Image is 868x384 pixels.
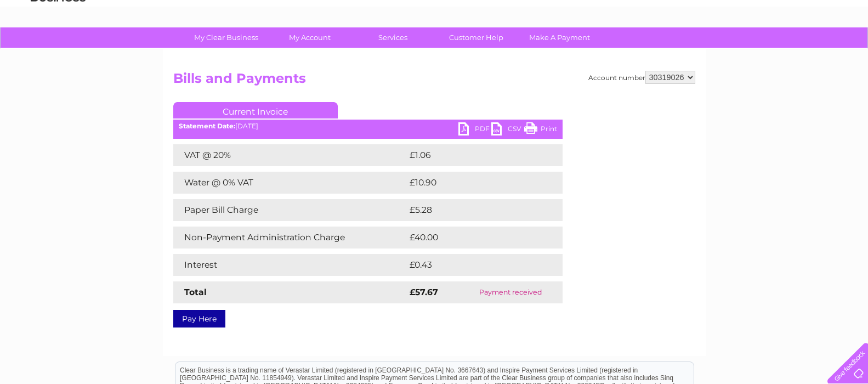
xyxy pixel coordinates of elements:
[173,254,407,276] td: Interest
[184,287,207,297] strong: Total
[514,27,605,48] a: Make A Payment
[431,27,521,48] a: Customer Help
[173,102,338,118] a: Current Invoice
[407,227,541,249] td: £40.00
[702,47,727,55] a: Energy
[675,47,696,55] a: Water
[173,172,407,194] td: Water @ 0% VAT
[458,281,562,303] td: Payment received
[410,287,438,297] strong: £57.67
[173,144,407,166] td: VAT @ 20%
[524,122,557,138] a: Print
[407,254,537,276] td: £0.43
[458,122,491,138] a: PDF
[181,27,271,48] a: My Clear Business
[173,71,695,92] h2: Bills and Payments
[179,122,235,130] b: Statement Date:
[773,47,788,55] a: Blog
[733,47,766,55] a: Telecoms
[173,199,407,221] td: Paper Bill Charge
[795,47,822,55] a: Contact
[173,310,225,327] a: Pay Here
[588,71,695,84] div: Account number
[407,199,537,221] td: £5.28
[491,122,524,138] a: CSV
[173,227,407,249] td: Non-Payment Administration Charge
[407,172,540,194] td: £10.90
[348,27,438,48] a: Services
[264,27,355,48] a: My Account
[661,5,737,19] a: 0333 014 3131
[173,122,563,130] div: [DATE]
[832,47,858,55] a: Log out
[407,144,536,166] td: £1.06
[175,6,694,53] div: Clear Business is a trading name of Verastar Limited (registered in [GEOGRAPHIC_DATA] No. 3667643...
[30,29,86,62] img: logo.png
